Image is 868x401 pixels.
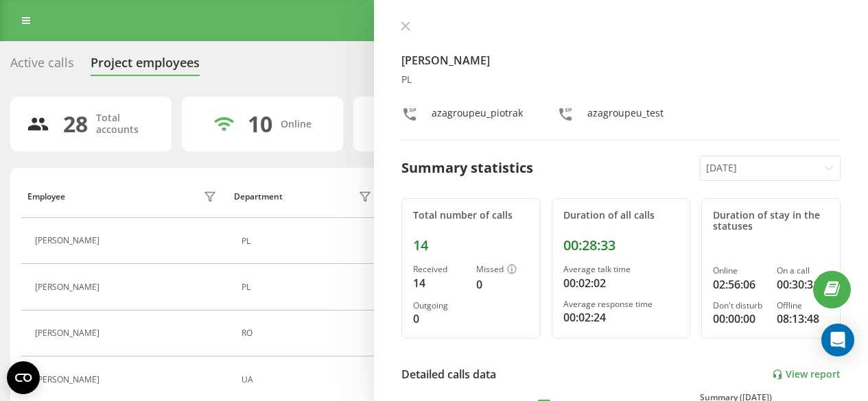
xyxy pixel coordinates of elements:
[242,236,375,246] div: PL
[713,266,765,276] div: Online
[35,282,103,292] div: [PERSON_NAME]
[563,300,679,309] div: Average response time
[242,328,375,338] div: RO
[777,311,829,327] div: 08:13:48
[772,369,841,380] a: View report
[413,301,465,311] div: Outgoing
[413,311,465,327] div: 0
[401,52,841,69] h4: [PERSON_NAME]
[777,301,829,311] div: Offline
[96,112,155,136] div: Total accounts
[713,276,765,293] div: 02:56:06
[563,237,679,254] div: 00:28:33
[713,210,829,233] div: Duration of stay in the statuses
[91,56,200,77] div: Project employees
[63,111,88,137] div: 28
[476,276,528,293] div: 0
[242,282,375,292] div: PL
[563,210,679,221] div: Duration of all calls
[563,265,679,274] div: Average talk time
[248,111,272,137] div: 10
[35,236,103,245] div: [PERSON_NAME]
[10,56,74,77] div: Active calls
[413,210,529,221] div: Total number of calls
[413,237,529,254] div: 14
[713,311,765,327] div: 00:00:00
[587,106,664,126] div: azagroupeu_test
[7,361,40,394] button: Open CMP widget
[242,375,375,385] div: UA
[413,265,465,274] div: Received
[35,328,103,338] div: [PERSON_NAME]
[413,275,465,291] div: 14
[27,192,65,202] div: Employee
[821,324,854,356] div: Open Intercom Messenger
[777,266,829,276] div: On a call
[563,309,679,326] div: 00:02:24
[432,106,523,126] div: azagroupeu_piotrak
[401,74,841,86] div: PL
[35,375,103,385] div: [PERSON_NAME]
[281,119,312,130] div: Online
[563,275,679,291] div: 00:02:02
[777,276,829,293] div: 00:30:31
[713,301,765,311] div: Don't disturb
[401,158,533,178] div: Summary statistics
[234,192,283,202] div: Department
[401,366,496,382] div: Detailed calls data
[476,265,528,276] div: Missed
